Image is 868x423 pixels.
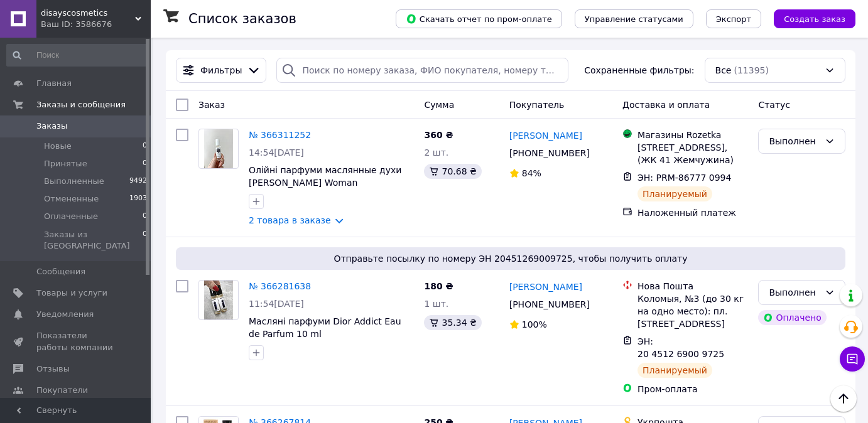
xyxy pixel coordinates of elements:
[41,8,135,19] span: disayscosmetics
[36,99,126,110] span: Заказы и сообщения
[198,280,239,320] a: Фото товару
[637,141,748,166] div: [STREET_ADDRESS], (ЖК 41 Жемчужина)
[249,316,401,339] a: Масляні парфуми Dior Addict Eau de Parfum 10 ml
[143,158,147,169] span: 0
[424,130,453,140] span: 360 ₴
[424,281,453,291] span: 180 ₴
[406,13,552,24] span: Скачать отчет по пром-оплате
[143,211,147,222] span: 0
[188,11,296,26] h1: Список заказов
[637,129,748,141] div: Магазины Rozetka
[198,129,239,169] a: Фото товару
[758,100,790,110] span: Статус
[622,100,710,110] span: Доставка и оплата
[249,215,331,225] a: 2 товара в заказе
[761,13,855,23] a: Создать заказ
[249,299,304,309] span: 11:54[DATE]
[129,176,147,187] span: 9492
[36,385,88,396] span: Покупатели
[509,299,590,309] span: [PHONE_NUMBER]
[715,64,732,77] span: Все
[830,385,857,412] button: Наверх
[509,148,590,158] span: [PHONE_NUMBER]
[734,65,768,75] span: (11395)
[637,206,748,219] div: Наложенный платеж
[44,211,98,222] span: Оплаченные
[637,363,712,378] div: Планируемый
[249,130,311,140] a: № 366311252
[276,58,568,83] input: Поиск по номеру заказа, ФИО покупателя, номеру телефона, Email, номеру накладной
[769,286,820,299] div: Выполнен
[129,193,147,205] span: 1903
[637,173,731,183] span: ЭН: PRM-86777 0994
[424,100,454,110] span: Сумма
[143,229,147,252] span: 0
[143,141,147,152] span: 0
[36,309,94,320] span: Уведомления
[637,186,712,201] div: Планируемый
[36,266,85,277] span: Сообщения
[249,147,304,158] span: 14:54[DATE]
[424,315,481,330] div: 35.34 ₴
[575,9,693,28] button: Управление статусами
[424,147,448,158] span: 2 шт.
[6,44,148,67] input: Поиск
[424,164,481,179] div: 70.68 ₴
[774,9,855,28] button: Создать заказ
[637,280,748,292] div: Нова Пошта
[716,14,751,24] span: Экспорт
[36,120,67,132] span: Заказы
[522,168,541,178] span: 84%
[509,100,565,110] span: Покупатель
[637,292,748,330] div: Коломыя, №3 (до 30 кг на одно место): пл. [STREET_ADDRESS]
[584,64,694,77] span: Сохраненные фильтры:
[706,9,761,28] button: Экспорт
[396,9,562,28] button: Скачать отчет по пром-оплате
[200,64,242,77] span: Фильтры
[44,229,143,252] span: Заказы из [GEOGRAPHIC_DATA]
[758,310,826,325] div: Оплачено
[44,158,87,169] span: Принятые
[198,100,225,110] span: Заказ
[509,281,582,293] a: [PERSON_NAME]
[249,165,401,200] a: Олійні парфуми маслянные духи [PERSON_NAME] Woman [DEMOGRAPHIC_DATA] мл
[41,19,151,30] div: Ваш ID: 3586676
[249,281,311,291] a: № 366281638
[585,14,683,24] span: Управление статусами
[637,383,748,395] div: Пром-оплата
[181,252,840,265] span: Отправьте посылку по номеру ЭН 20451269009725, чтобы получить оплату
[769,134,820,148] div: Выполнен
[36,363,70,375] span: Отзывы
[784,14,845,24] span: Создать заказ
[840,346,865,372] button: Чат с покупателем
[36,330,116,353] span: Показатели работы компании
[44,193,99,205] span: Отмененные
[424,299,448,309] span: 1 шт.
[44,141,72,152] span: Новые
[637,336,724,359] span: ЭН: 20 4512 6900 9725
[204,129,234,168] img: Фото товару
[36,287,107,299] span: Товары и услуги
[522,319,547,329] span: 100%
[204,281,234,319] img: Фото товару
[509,129,582,142] a: [PERSON_NAME]
[36,78,72,89] span: Главная
[44,176,104,187] span: Выполненные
